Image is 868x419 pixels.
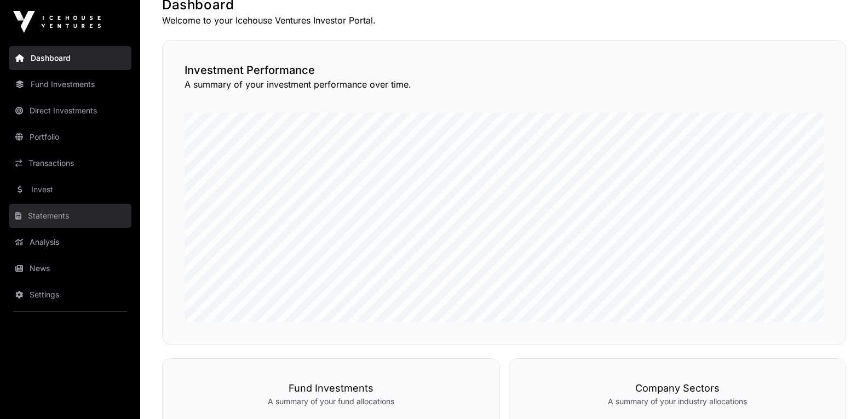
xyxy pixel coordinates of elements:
a: Dashboard [9,46,131,70]
a: Statements [9,204,131,228]
p: A summary of your fund allocations [185,396,478,407]
a: Portfolio [9,125,131,149]
a: Analysis [9,230,131,254]
img: Icehouse Ventures Logo [13,11,101,33]
iframe: Chat Widget [813,366,868,419]
h3: Company Sectors [531,381,824,396]
a: Invest [9,177,131,202]
p: A summary of your industry allocations [531,396,824,407]
a: Fund Investments [9,72,131,96]
p: Welcome to your Icehouse Ventures Investor Portal. [162,14,846,27]
a: Transactions [9,151,131,175]
a: Settings [9,283,131,307]
h2: Investment Performance [185,62,824,78]
h3: Fund Investments [185,381,478,396]
a: Direct Investments [9,99,131,123]
p: A summary of your investment performance over time. [185,78,824,91]
a: News [9,256,131,280]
